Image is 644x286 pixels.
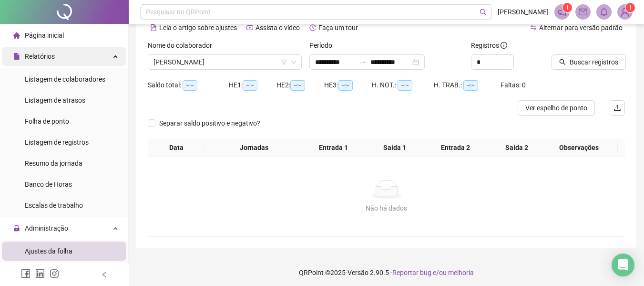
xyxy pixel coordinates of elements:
span: Escalas de trabalho [25,201,83,209]
span: facebook [21,269,31,278]
span: Listagem de colaboradores [25,75,105,83]
th: Data [148,138,204,157]
span: Buscar registros [570,57,618,67]
span: Ajustes da folha [25,247,72,255]
div: H. TRAB.: [434,80,501,91]
div: H. NOT.: [372,80,434,91]
span: Faltas: 0 [501,81,526,89]
span: left [101,271,108,278]
th: Saída 1 [364,138,425,157]
button: Buscar registros [552,54,626,70]
button: Ver espelho de ponto [518,100,595,116]
span: swap [530,24,537,31]
th: Jornadas [204,138,303,157]
span: Registros [471,40,507,51]
th: Observações [540,138,618,157]
span: to [359,58,367,66]
sup: Atualize o seu contato no menu Meus Dados [625,3,635,12]
sup: 1 [562,3,572,12]
span: filter [281,59,287,65]
span: Alternar para versão padrão [539,24,623,32]
span: 1 [566,4,569,11]
span: Faça um tour [318,24,358,32]
label: Período [309,40,338,51]
span: file-text [150,24,157,31]
span: Listagem de atrasos [25,96,85,104]
span: info-circle [501,42,507,49]
span: Banco de Horas [25,180,72,188]
span: [PERSON_NAME] [498,7,549,17]
span: Ver espelho de ponto [525,103,587,113]
span: search [480,9,487,16]
span: notification [558,8,566,16]
img: 84309 [618,5,632,19]
div: HE 2: [276,80,324,91]
span: mail [579,8,587,16]
span: linkedin [35,269,45,278]
div: Não há dados [159,203,613,213]
span: Reportar bug e/ou melhoria [392,269,474,276]
span: file [13,53,20,60]
div: Saldo total: [148,80,229,91]
th: Entrada 2 [425,138,486,157]
span: --:-- [338,80,353,91]
span: instagram [50,269,59,278]
span: Versão [348,269,368,276]
span: Página inicial [25,32,64,39]
th: Saída 2 [486,138,547,157]
span: upload [613,104,621,112]
span: --:-- [398,80,412,91]
span: youtube [246,24,253,31]
span: Administração [25,224,68,232]
span: Relatórios [25,53,55,60]
span: --:-- [243,80,257,91]
span: swap-right [359,58,367,66]
span: --:-- [463,80,478,91]
span: --:-- [290,80,305,91]
span: Luana Alves dos Santos [153,55,296,69]
div: HE 1: [229,80,276,91]
span: Leia o artigo sobre ajustes [159,24,237,32]
th: Entrada 1 [303,138,364,157]
span: Resumo da jornada [25,159,82,167]
div: HE 3: [324,80,372,91]
div: Open Intercom Messenger [612,254,634,276]
span: history [309,24,316,31]
span: --:-- [183,80,197,91]
span: Observações [544,142,614,153]
span: home [13,32,20,39]
span: 1 [629,4,632,11]
span: Assista o vídeo [256,24,300,32]
label: Nome do colaborador [148,40,218,51]
span: search [559,59,566,65]
span: lock [13,225,20,232]
span: Folha de ponto [25,117,69,125]
span: bell [600,8,608,16]
span: Listagem de registros [25,138,89,146]
span: Separar saldo positivo e negativo? [155,118,264,128]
